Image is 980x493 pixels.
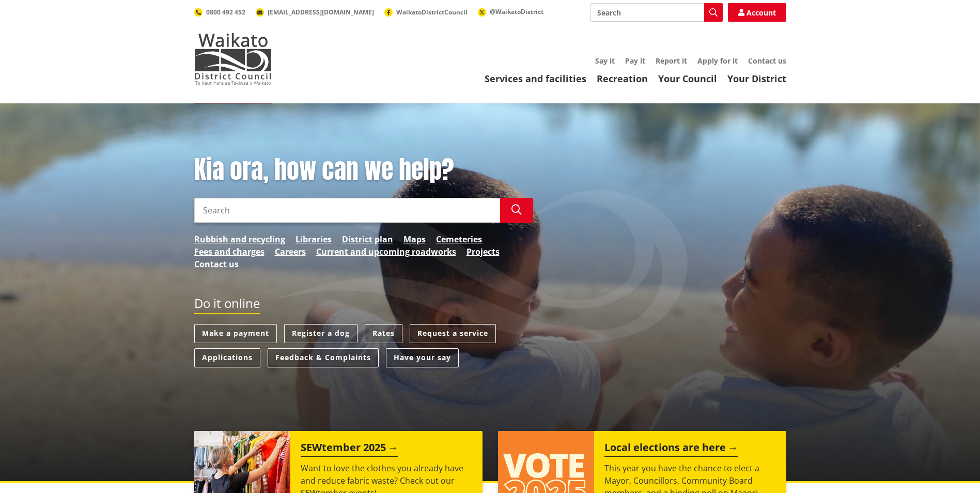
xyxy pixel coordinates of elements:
[436,233,482,245] a: Cemeteries
[466,245,500,258] a: Projects
[206,8,245,17] span: 0800 492 452
[625,56,645,66] a: Pay it
[268,348,379,367] a: Feedback & Complaints
[365,324,402,343] a: Rates
[932,450,970,487] iframe: Messenger Launcher
[194,8,245,17] a: 0800 492 452
[595,56,615,66] a: Say it
[478,7,543,16] a: @WaikatoDistrict
[256,8,374,17] a: [EMAIL_ADDRESS][DOMAIN_NAME]
[656,56,687,66] a: Report it
[194,348,260,367] a: Applications
[194,198,500,223] input: Search input
[194,296,260,314] h2: Do it online
[485,72,586,85] a: Services and facilities
[658,72,717,85] a: Your Council
[727,72,786,85] a: Your District
[194,33,272,85] img: Waikato District Council - Te Kaunihera aa Takiwaa o Waikato
[301,441,398,457] h2: SEWtember 2025
[410,324,496,343] a: Request a service
[295,233,332,245] a: Libraries
[728,3,786,22] a: Account
[604,441,738,457] h2: Local elections are here
[403,233,426,245] a: Maps
[268,8,374,17] span: [EMAIL_ADDRESS][DOMAIN_NAME]
[490,7,543,16] span: @WaikatoDistrict
[194,245,265,258] a: Fees and charges
[697,56,738,66] a: Apply for it
[194,155,533,185] h1: Kia ora, how can we help?
[194,324,277,343] a: Make a payment
[396,8,468,17] span: WaikatoDistrictCouncil
[342,233,393,245] a: District plan
[194,233,285,245] a: Rubbish and recycling
[590,3,723,22] input: Search input
[316,245,456,258] a: Current and upcoming roadworks
[748,56,786,66] a: Contact us
[275,245,306,258] a: Careers
[386,348,459,367] a: Have your say
[284,324,357,343] a: Register a dog
[194,258,239,270] a: Contact us
[384,8,468,17] a: WaikatoDistrictCouncil
[597,72,648,85] a: Recreation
